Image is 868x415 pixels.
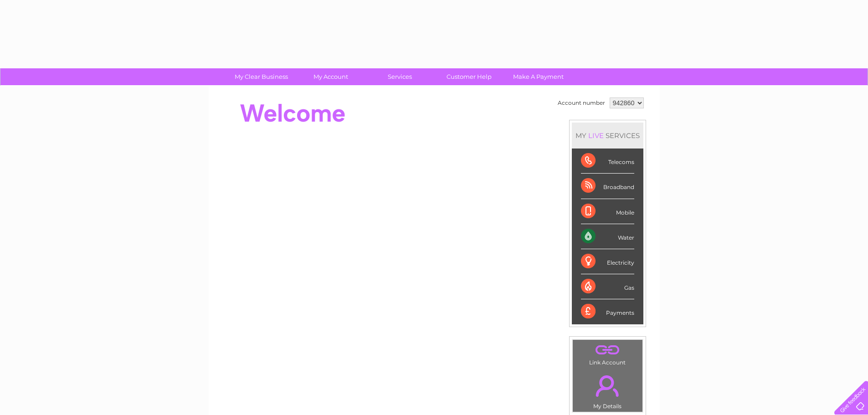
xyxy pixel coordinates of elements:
[572,123,643,149] div: MY SERVICES
[431,68,507,85] a: Customer Help
[581,174,634,199] div: Broadband
[586,131,606,140] div: LIVE
[581,249,634,274] div: Electricity
[293,68,368,85] a: My Account
[501,68,576,85] a: Make A Payment
[581,274,634,299] div: Gas
[581,149,634,174] div: Telecoms
[555,95,607,111] td: Account number
[572,339,643,368] td: Link Account
[224,68,299,85] a: My Clear Business
[581,299,634,324] div: Payments
[362,68,437,85] a: Services
[572,368,643,412] td: My Details
[575,370,640,402] a: .
[581,224,634,249] div: Water
[575,342,640,358] a: .
[581,199,634,224] div: Mobile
